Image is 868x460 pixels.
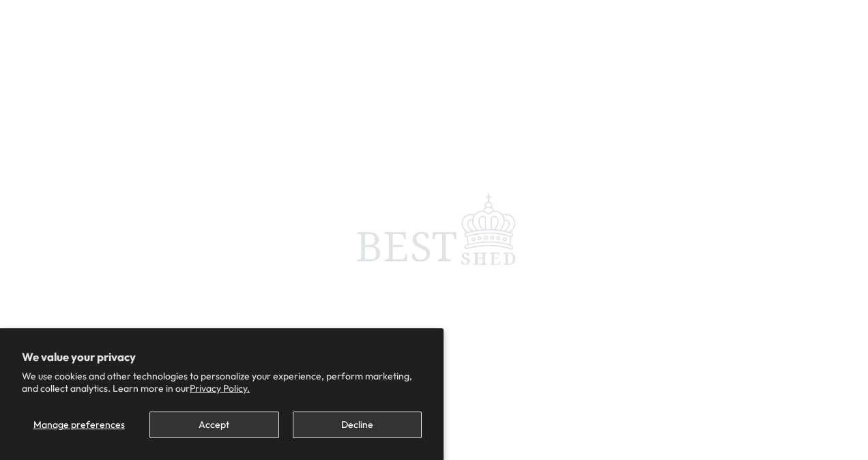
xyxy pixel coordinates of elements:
h2: We value your privacy [22,350,422,364]
p: We use cookies and other technologies to personalize your experience, perform marketing, and coll... [22,370,422,394]
button: Decline [293,412,422,438]
button: Manage preferences [22,412,136,438]
button: Accept [149,412,278,438]
span: Manage preferences [33,418,125,431]
a: Privacy Policy. [190,382,250,394]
